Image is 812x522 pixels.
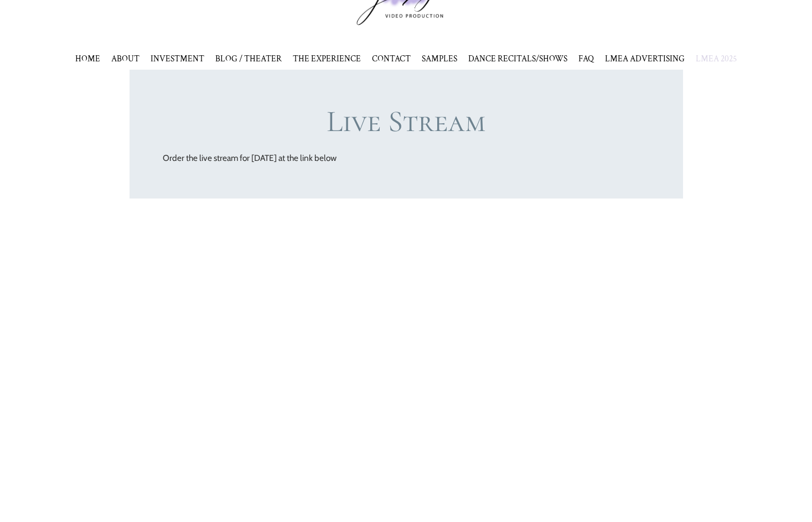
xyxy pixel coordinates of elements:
a: LMEA ADVERTISING [605,53,685,64]
h3: Live Stream [163,103,650,140]
a: FAQ [578,53,594,64]
a: ABOUT [111,53,139,64]
a: THE EXPERIENCE [293,53,361,64]
p: Order the live stream for [DATE] at the link below [163,151,650,165]
span: DANCE RECITALS/SHOWS [468,53,567,64]
span: SAMPLES [422,53,457,64]
a: HOME [75,53,100,64]
a: CONTACT [372,53,411,64]
span: LMEA 2025 [696,53,737,64]
a: BLOG / THEATER [215,53,282,64]
a: INVESTMENT [151,53,204,64]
